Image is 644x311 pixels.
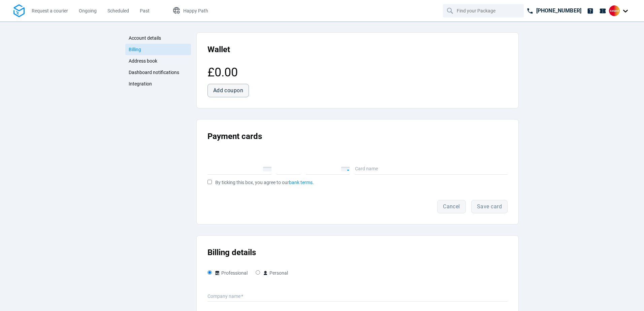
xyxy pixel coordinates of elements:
span: Happy Path [183,8,208,13]
img: Logo [13,4,25,18]
span: Account details [129,35,161,41]
label: Company name [207,287,508,300]
p: [PHONE_NUMBER] [536,7,581,15]
img: Client [609,5,620,16]
span: £0.00 [207,65,238,79]
a: Address book [125,55,191,67]
span: Billing details [207,248,256,257]
span: Wallet [207,45,230,54]
span: Past [140,8,150,13]
a: Billing [125,44,191,55]
span: Payment cards [207,132,262,141]
a: Integration [125,78,191,90]
iframe: Secure payment input frame [207,166,261,172]
span: Request a courier [32,8,68,13]
a: [PHONE_NUMBER] [524,4,584,18]
span: Billing [129,47,141,52]
a: Account details [125,32,191,44]
span: Scheduled [107,8,129,13]
input: professional [207,270,212,275]
span: professional [212,270,248,276]
span: Ongoing [79,8,97,13]
span: By ticking this box, you agree to our . [215,180,314,185]
input: By ticking this box, you agree to ourbank terms. [207,180,212,184]
button: Add coupon [207,84,249,97]
span: Address book [129,58,157,64]
span: Add coupon [213,88,244,93]
iframe: Secure payment input frame [306,166,340,172]
input: personal [256,270,260,275]
span: Integration [129,81,152,87]
iframe: Secure payment input frame [277,166,300,172]
a: bank terms [289,180,313,185]
span: personal [260,270,288,276]
input: Find your Package [457,4,511,17]
a: Dashboard notifications [125,67,191,78]
span: Dashboard notifications [129,70,179,75]
input: Card name [355,165,415,172]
